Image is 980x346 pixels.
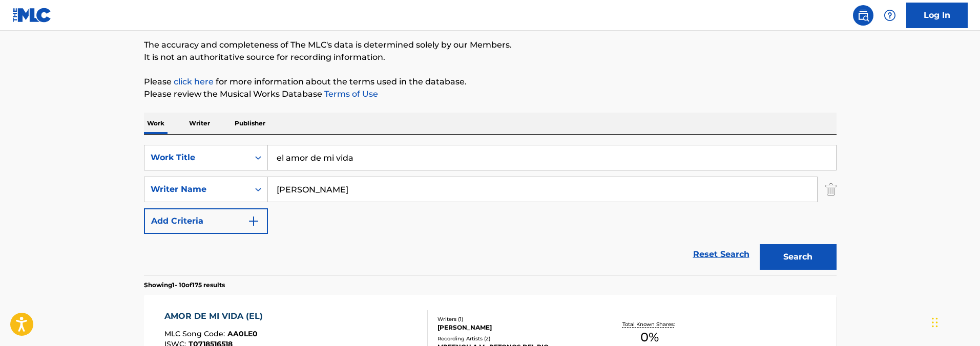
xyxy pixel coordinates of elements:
p: Total Known Shares: [622,320,677,328]
div: Writer Name [151,183,243,196]
div: Drag [932,307,938,338]
span: AA0LE0 [227,329,258,338]
a: Reset Search [688,243,755,266]
span: MLC Song Code : [164,329,227,338]
p: Showing 1 - 10 of 175 results [144,280,225,290]
p: Please for more information about the terms used in the database. [144,76,837,88]
img: help [884,9,896,21]
img: MLC Logo [12,8,52,23]
img: 9d2ae6d4665cec9f34b9.svg [247,215,260,227]
form: Search Form [144,145,837,275]
iframe: Chat Widget [929,297,980,346]
a: Terms of Use [322,89,378,99]
img: Delete Criterion [825,177,837,202]
a: click here [174,77,214,86]
button: Search [760,244,837,270]
p: It is not an authoritative source for recording information. [144,51,837,63]
div: AMOR DE MI VIDA (EL) [164,310,268,322]
div: Writers ( 1 ) [437,315,592,323]
div: Help [880,5,900,26]
button: Add Criteria [144,208,268,234]
p: Work [144,113,168,134]
p: Publisher [232,113,268,134]
div: [PERSON_NAME] [437,323,592,332]
p: Please review the Musical Works Database [144,88,837,100]
a: Public Search [853,5,873,26]
p: Writer [186,113,213,134]
p: The accuracy and completeness of The MLC's data is determined solely by our Members. [144,39,837,51]
div: Work Title [151,152,243,164]
div: Recording Artists ( 2 ) [437,335,592,342]
img: search [857,9,869,21]
a: Log In [906,3,968,28]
